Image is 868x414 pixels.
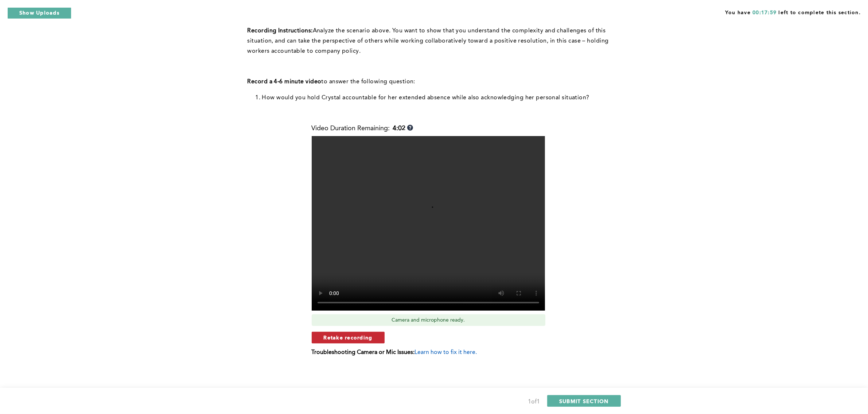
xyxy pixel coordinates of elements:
span: SUBMIT SECTION [559,398,609,405]
button: Show Uploads [7,7,71,19]
strong: Record a 4-6 minute video [248,79,322,85]
button: Retake recording [312,332,385,343]
strong: Recording Instructions: [248,28,313,34]
div: Video Duration Remaining: [312,125,413,132]
b: 4:02 [393,125,406,132]
div: Camera and microphone ready. [312,314,545,326]
span: How would you hold Crystal accountable for her extended absence while also acknowledging her pers... [262,95,589,101]
b: Troubleshooting Camera or Mic Issues: [312,350,415,355]
span: 00:17:59 [752,10,776,15]
span: Retake recording [324,334,373,341]
span: You have left to complete this section. [725,7,861,16]
span: to answer the following question: [322,79,416,85]
button: SUBMIT SECTION [547,395,621,407]
span: Learn how to fix it here. [415,350,477,355]
span: Analyze the scenario above. You want to show that you understand the complexity and challenges of... [248,28,611,54]
div: 1 of 1 [528,397,540,407]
